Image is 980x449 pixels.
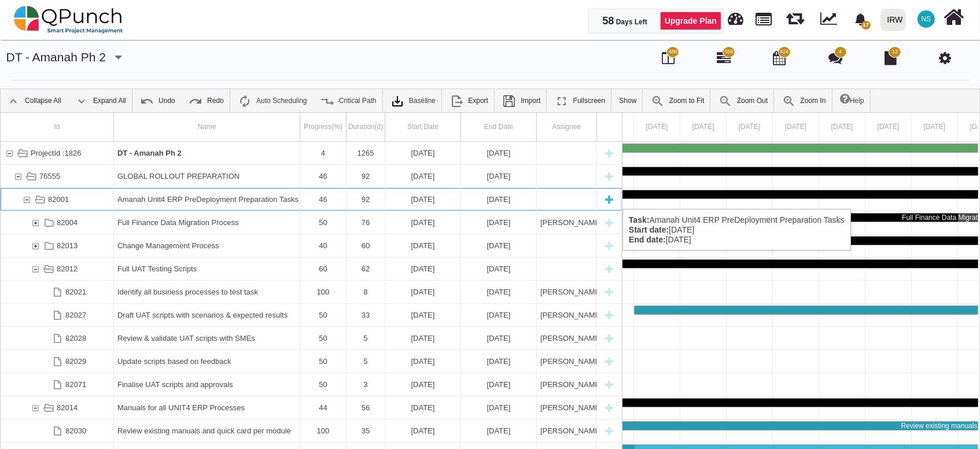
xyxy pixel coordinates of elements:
[1,257,622,281] div: Task: Full UAT Testing Scripts Start date: 18-07-2025 End date: 17-09-2025
[117,396,296,419] div: Manuals for all UNIT4 ERP Processes
[114,165,300,187] div: GLOBAL ROLLOUT PREPARATION
[1,211,622,234] div: Task: Full Finance Data Migration Process Start date: 27-06-2025 End date: 10-09-2025
[461,257,537,280] div: 17-09-2025
[461,396,537,419] div: 11-09-2025
[717,51,731,65] i: Gantt
[660,12,721,30] a: Upgrade Plan
[537,350,597,373] div: Osamah Ali
[465,327,533,349] div: [DATE]
[304,304,342,326] div: 50
[465,142,533,164] div: [DATE]
[347,396,385,419] div: 56
[347,234,385,257] div: 60
[622,209,851,251] div: Amanah Unit4 ERP PreDeployment Preparation Tasks [DATE] [DATE]
[347,188,385,211] div: 92
[537,373,597,396] div: Osamah Ali
[304,396,342,419] div: 44
[1,165,622,188] div: Task: GLOBAL ROLLOUT PREPARATION Start date: 27-06-2025 End date: 26-09-2025
[389,327,457,349] div: [DATE]
[600,188,618,211] div: New task
[719,94,732,108] img: ic_zoom_out.687aa02.png
[839,48,842,56] span: 4
[537,419,597,442] div: Hassan Saleem
[350,281,381,303] div: 8
[629,225,669,234] b: Start date:
[140,94,154,108] img: ic_undo_24.4502e76.png
[350,304,381,326] div: 33
[444,89,494,112] a: Export
[465,165,533,187] div: [DATE]
[385,113,461,141] div: Start Date
[117,419,296,442] div: Review existing manuals and quick card per module
[1,327,622,350] div: Task: Review & validate UAT scripts with SMEs Start date: 01-09-2025 End date: 05-09-2025
[389,257,457,280] div: [DATE]
[461,165,537,187] div: 26-09-2025
[300,327,347,349] div: 50
[232,89,312,112] a: Auto Scheduling
[540,211,593,234] div: [PERSON_NAME].khan
[304,327,342,349] div: 50
[461,350,537,373] div: 12-09-2025
[776,89,832,112] a: Zoom In
[57,211,78,234] div: 82004
[786,6,804,25] span: Releases
[385,188,461,211] div: 27-06-2025
[1,396,622,419] div: Task: Manuals for all UNIT4 ERP Processes Start date: 18-07-2025 End date: 11-09-2025
[629,235,666,244] b: End date:
[465,396,533,419] div: [DATE]
[114,304,300,326] div: Draft UAT scripts with scenarios & expected results
[465,234,533,257] div: [DATE]
[911,1,942,38] a: NS
[496,89,546,112] a: Import
[350,142,381,164] div: 1265
[65,327,86,349] div: 82028
[65,304,86,326] div: 82027
[48,188,69,211] div: 82001
[782,94,796,108] img: ic_zoom_in.48fceee.png
[1,304,622,327] div: Task: Draft UAT scripts with scenarios & expected results Start date: 28-07-2025 End date: 29-08-...
[537,281,597,303] div: Osamah Ali
[304,419,342,442] div: 100
[555,94,569,108] img: ic_fullscreen_24.81ea589.png
[540,350,593,373] div: [PERSON_NAME]
[385,257,461,280] div: 18-07-2025
[347,373,385,396] div: 3
[465,188,533,211] div: [DATE]
[117,327,296,349] div: Review & validate UAT scripts with SMEs
[912,113,958,141] div: 03 Aug 2025
[540,419,593,442] div: [PERSON_NAME]
[1,188,114,211] div: 82001
[114,327,300,349] div: Review & validate UAT scripts with SMEs
[1,142,622,165] div: Task: DT - Amanah Ph 2 Start date: 27-06-2025 End date: 12-12-2028
[773,113,819,141] div: 31 Jul 2025
[347,113,385,141] div: Duration(d)
[600,373,618,396] div: New task
[1,142,114,164] div: ProjectId :1826
[756,8,772,25] span: Projects
[350,373,381,396] div: 3
[117,165,296,187] div: GLOBAL ROLLOUT PREPARATION
[461,211,537,234] div: 10-09-2025
[461,281,537,303] div: 25-07-2025
[669,48,677,56] span: 486
[65,281,86,303] div: 82021
[385,396,461,419] div: 18-07-2025
[828,51,842,65] i: Punch Discussion
[320,94,334,108] img: ic_critical_path_24.b7f2986.png
[634,113,680,141] div: 28 Jul 2025
[385,211,461,234] div: 27-06-2025
[727,113,773,141] div: 30 Jul 2025
[350,396,381,419] div: 56
[865,113,912,141] div: 02 Aug 2025
[57,234,78,257] div: 82013
[300,113,347,141] div: Progress(%)
[57,396,78,419] div: 82014
[465,419,533,442] div: [DATE]
[645,89,710,112] a: Zoom to Fit
[304,350,342,373] div: 50
[389,211,457,234] div: [DATE]
[389,373,457,396] div: [DATE]
[540,396,593,419] div: [PERSON_NAME]
[347,211,385,234] div: 76
[780,48,789,56] span: 424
